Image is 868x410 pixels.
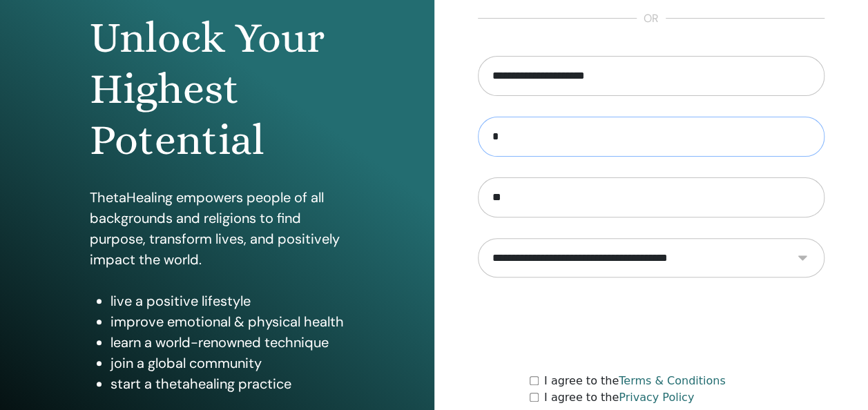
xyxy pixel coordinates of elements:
li: improve emotional & physical health [110,311,345,332]
li: learn a world-renowned technique [110,332,345,353]
a: Terms & Conditions [619,374,725,387]
label: I agree to the [544,373,726,389]
li: join a global community [110,353,345,373]
label: I agree to the [544,389,694,406]
h1: Unlock Your Highest Potential [90,12,345,166]
span: or [637,10,666,27]
p: ThetaHealing empowers people of all backgrounds and religions to find purpose, transform lives, a... [90,187,345,270]
li: live a positive lifestyle [110,291,345,311]
iframe: reCAPTCHA [546,298,756,352]
li: start a thetahealing practice [110,373,345,394]
a: Privacy Policy [619,391,694,404]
